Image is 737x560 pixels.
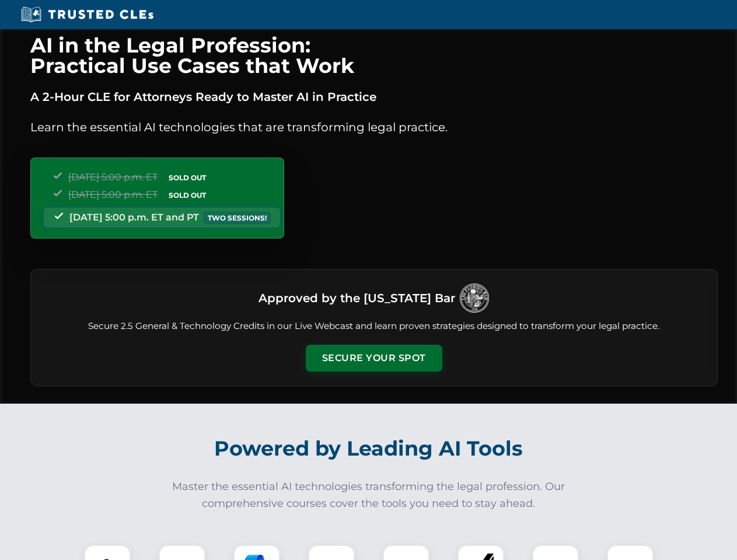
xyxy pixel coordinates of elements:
p: Secure 2.5 General & Technology Credits in our Live Webcast and learn proven strategies designed ... [45,320,703,333]
p: Master the essential AI technologies transforming the legal profession. Our comprehensive courses... [165,478,573,512]
span: SOLD OUT [165,171,210,184]
img: Logo [460,283,489,313]
p: Learn the essential AI technologies that are transforming legal practice. [30,118,718,136]
h2: Powered by Leading AI Tools [46,428,692,469]
span: SOLD OUT [165,189,210,201]
p: A 2-Hour CLE for Attorneys Ready to Master AI in Practice [30,87,718,106]
img: Trusted CLEs [18,6,157,23]
button: Secure Your Spot [306,345,442,372]
h3: Approved by the [US_STATE] Bar [259,288,455,309]
span: [DATE] 5:00 p.m. ET [68,171,158,183]
span: [DATE] 5:00 p.m. ET [68,189,158,200]
h1: AI in the Legal Profession: Practical Use Cases that Work [30,35,718,76]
